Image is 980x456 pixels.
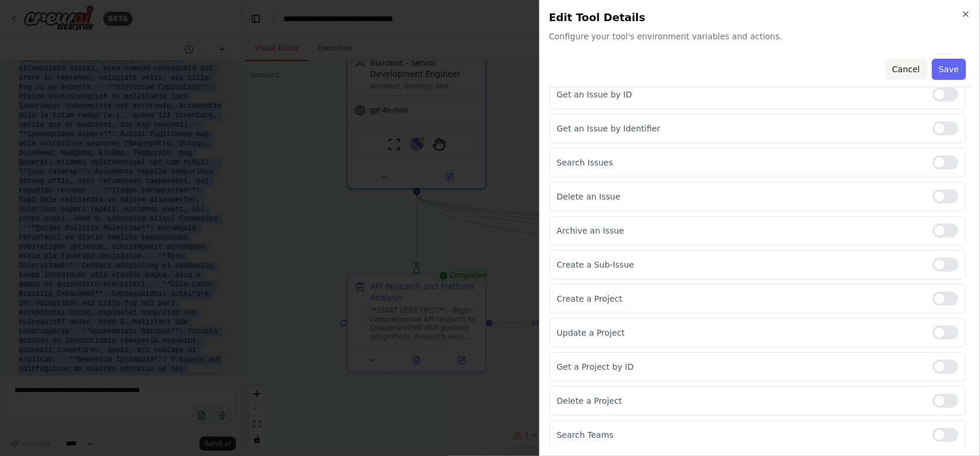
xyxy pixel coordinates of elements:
[557,395,924,407] p: Delete a Project
[557,89,924,100] p: Get an Issue by ID
[557,225,924,237] p: Archive an Issue
[557,327,924,339] p: Update a Project
[549,9,971,26] h2: Edit Tool Details
[557,259,924,271] p: Create a Sub-Issue
[557,123,924,134] p: Get an Issue by Identifier
[932,59,966,80] button: Save
[885,59,927,80] button: Cancel
[557,157,924,168] p: Search Issues
[549,31,971,42] span: Configure your tool's environment variables and actions.
[557,429,924,441] p: Search Teams
[557,191,924,202] p: Delete an Issue
[557,361,924,373] p: Get a Project by ID
[557,293,924,305] p: Create a Project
